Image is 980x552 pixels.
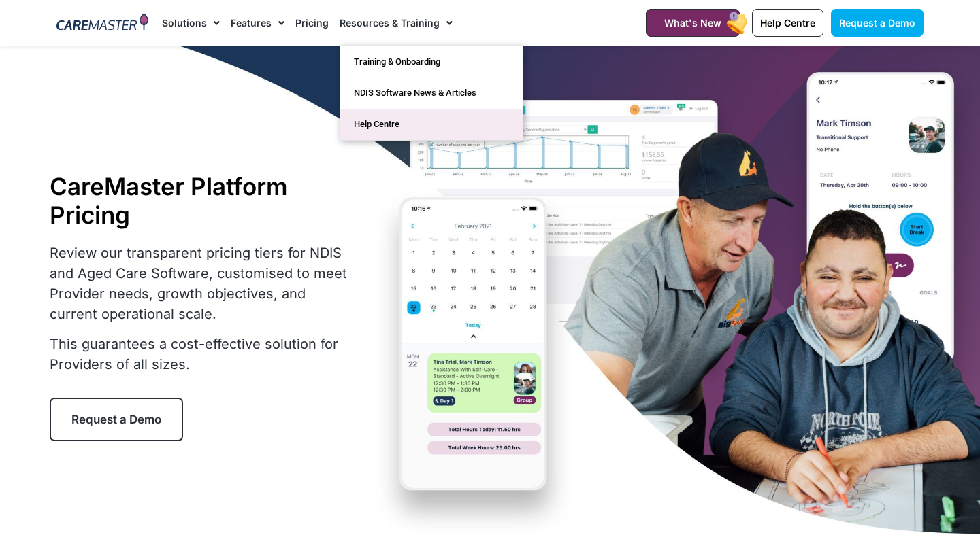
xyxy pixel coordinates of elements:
ul: Resources & Training [340,46,523,141]
a: Request a Demo [50,398,183,441]
span: Help Centre [760,17,815,29]
img: CareMaster Logo [56,13,148,33]
p: This guarantees a cost-effective solution for Providers of all sizes. [50,334,356,375]
span: Request a Demo [839,17,915,29]
a: What's New [646,9,740,37]
span: Request a Demo [71,413,161,426]
a: Help Centre [752,9,823,37]
span: What's New [664,17,721,29]
a: Help Centre [340,109,523,140]
a: Training & Onboarding [340,46,523,77]
h1: CareMaster Platform Pricing [50,172,356,229]
a: Request a Demo [831,9,924,37]
p: Review our transparent pricing tiers for NDIS and Aged Care Software, customised to meet Provider... [50,243,356,324]
a: NDIS Software News & Articles [340,77,523,109]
